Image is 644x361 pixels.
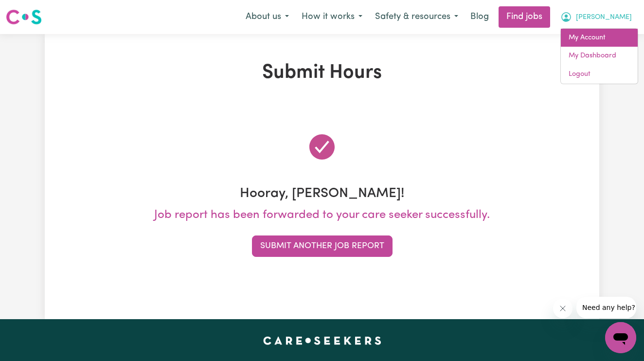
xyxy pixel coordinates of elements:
[576,297,636,318] iframe: Message from company
[561,47,638,65] a: My Dashboard
[554,7,638,27] button: My Account
[239,7,295,27] button: About us
[605,322,636,353] iframe: Button to launch messaging window
[499,6,550,28] a: Find jobs
[263,337,381,344] a: Careseekers home page
[6,6,42,28] a: Careseekers logo
[561,65,638,84] a: Logout
[51,186,593,202] h3: Hooray, [PERSON_NAME]!
[553,299,572,318] iframe: Close message
[561,29,638,47] a: My Account
[6,8,42,26] img: Careseekers logo
[51,61,593,85] h1: Submit Hours
[51,206,593,224] p: Job report has been forwarded to your care seeker successfully.
[295,7,369,27] button: How it works
[576,12,632,23] span: [PERSON_NAME]
[252,235,393,257] button: Submit Another Job Report
[369,7,465,27] button: Safety & resources
[560,28,638,84] div: My Account
[465,6,495,28] a: Blog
